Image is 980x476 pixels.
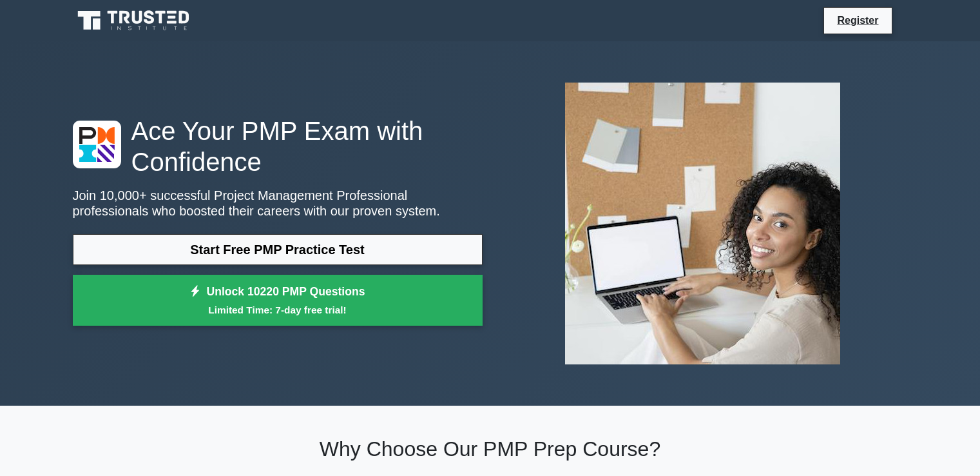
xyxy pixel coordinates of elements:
[89,302,466,317] small: Limited Time: 7-day free trial!
[73,275,483,326] a: Unlock 10220 PMP QuestionsLimited Time: 7-day free trial!
[73,188,483,219] p: Join 10,000+ successful Project Management Professional professionals who boosted their careers w...
[73,234,483,265] a: Start Free PMP Practice Test
[73,437,908,461] h2: Why Choose Our PMP Prep Course?
[829,12,886,28] a: Register
[73,115,483,177] h1: Ace Your PMP Exam with Confidence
